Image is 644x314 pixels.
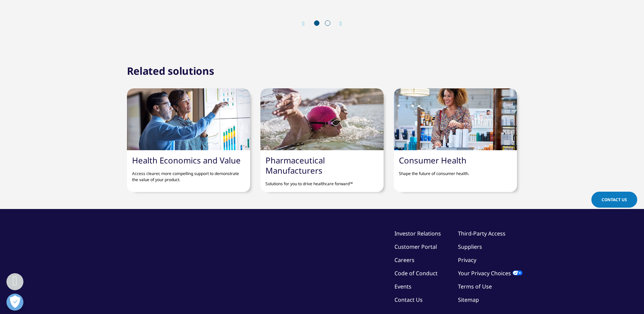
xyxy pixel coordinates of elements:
[591,192,637,208] a: Contact Us
[458,230,505,237] a: Third-Party Access
[302,20,311,27] div: Previous slide
[394,296,423,303] a: Contact Us
[458,296,479,303] a: Sitemap
[458,243,482,250] a: Suppliers
[399,165,512,177] p: Shape the future of consumer health.
[265,155,325,176] a: Pharmaceutical Manufacturers
[394,269,438,277] a: Code of Conduct
[458,283,492,290] a: Terms of Use
[394,283,411,290] a: Events
[399,155,466,166] a: Consumer Health
[394,256,415,264] a: Careers
[265,176,379,187] p: Solutions for you to drive healthcare forward™
[6,294,23,311] button: Abrir preferências
[458,256,476,264] a: Privacy
[127,64,214,78] h2: Related solutions
[602,197,627,203] span: Contact Us
[458,269,522,277] a: Your Privacy Choices
[132,165,245,183] p: Access clearer, more compelling support to demonstrate the value of your product.
[394,243,437,250] a: Customer Portal
[394,230,441,237] a: Investor Relations
[132,155,241,166] a: Health Economics and Value
[333,20,342,27] div: Next slide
